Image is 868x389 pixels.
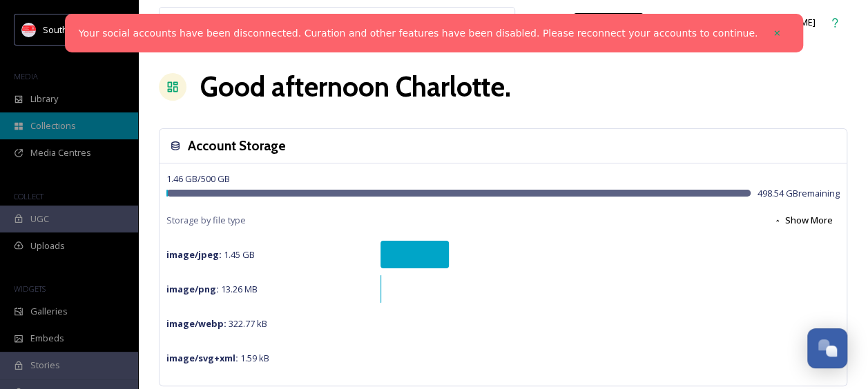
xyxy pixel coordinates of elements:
[22,23,36,37] img: South%20Yorkshire%20LVEP.png
[30,212,49,226] span: UGC
[166,172,230,185] span: 1.46 GB / 500 GB
[30,359,60,372] span: Stories
[14,71,38,81] span: MEDIA
[14,283,46,294] span: WIDGETS
[43,23,132,36] span: South Yorkshire LVEP
[30,92,58,106] span: Library
[166,352,238,364] strong: image/svg+xml :
[166,248,222,261] strong: image/jpeg :
[166,214,246,227] span: Storage by file type
[166,317,267,330] span: 322.77 kB
[758,187,840,200] span: 498.54 GB remaining
[166,352,269,364] span: 1.59 kB
[191,8,402,38] input: Search your library
[766,207,840,234] button: Show More
[30,146,91,159] span: Media Centres
[200,66,511,108] h1: Good afternoon Charlotte .
[427,9,508,36] a: View all files
[188,136,286,156] h3: Account Storage
[724,9,822,36] a: [PERSON_NAME]
[30,332,64,345] span: Embeds
[30,119,76,132] span: Collections
[166,317,226,330] strong: image/webp :
[79,26,758,41] a: Your social accounts have been disconnected. Curation and other features have been disabled. Plea...
[574,13,643,32] a: What's New
[30,239,65,252] span: Uploads
[166,283,258,295] span: 13.26 MB
[30,305,68,318] span: Galleries
[14,191,44,201] span: COLLECT
[166,248,255,261] span: 1.45 GB
[807,328,847,368] button: Open Chat
[166,283,219,295] strong: image/png :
